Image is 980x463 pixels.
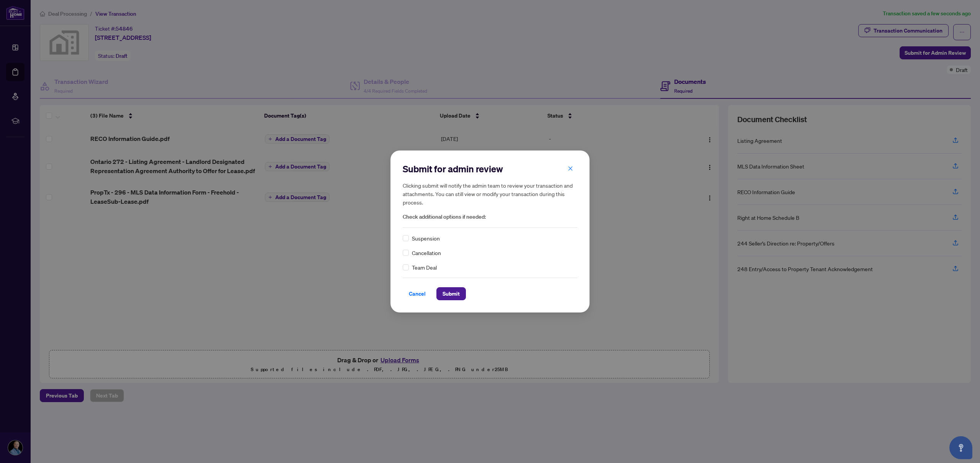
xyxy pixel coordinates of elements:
h2: Submit for admin review [403,163,577,175]
span: close [568,166,573,171]
span: Team Deal [412,263,437,272]
button: Cancel [403,287,432,300]
span: Check additional options if needed: [403,213,577,221]
span: Cancel [409,288,426,300]
span: Cancellation [412,249,441,257]
span: Suspension [412,234,440,242]
span: Submit [443,288,460,300]
button: Open asap [949,436,972,459]
h5: Clicking submit will notify the admin team to review your transaction and attachments. You can st... [403,181,577,206]
button: Submit [436,287,466,300]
